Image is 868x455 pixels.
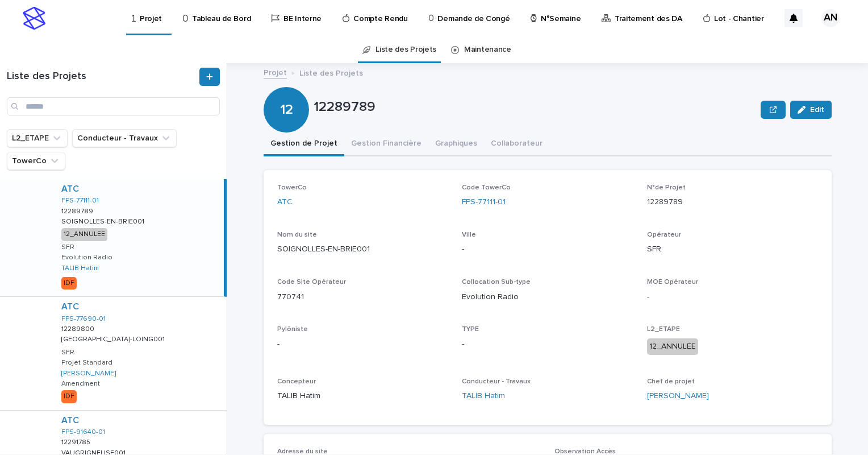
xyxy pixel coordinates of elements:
[647,243,818,255] p: SFR
[61,436,93,446] p: 12291785
[61,216,147,226] p: SOIGNOLLES-EN-BRIE001
[61,228,107,241] div: 12_ANNULEE
[264,56,309,118] div: 12
[462,196,506,208] a: FPS-77111-01
[277,243,448,255] p: SOIGNOLLES-EN-BRIE001
[462,326,479,333] span: TYPE
[462,243,633,255] p: -
[647,231,681,238] span: Opérateur
[277,279,346,286] span: Code Site Opérateur
[277,326,308,333] span: Pylôniste
[647,279,698,286] span: MOE Opérateur
[264,65,287,78] a: Projet
[7,97,220,115] input: Search
[61,390,77,403] div: IDF
[462,378,531,385] span: Conducteur - Travaux
[61,333,167,344] p: [GEOGRAPHIC_DATA]-LOING001
[61,428,105,436] a: FPS-91640-01
[647,390,709,402] a: [PERSON_NAME]
[61,315,106,323] a: FPS-77690-01
[647,196,818,208] p: 12289789
[314,99,756,115] p: 12289789
[462,390,505,402] a: TALIB Hatim
[61,370,116,378] a: [PERSON_NAME]
[375,36,436,63] a: Liste des Projets
[61,380,100,388] p: Amendment
[61,205,95,216] p: 12289789
[7,129,68,147] button: L2_ETAPE
[7,152,65,170] button: TowerCo
[554,448,616,455] span: Observation Accès
[61,264,99,272] a: TALIB Hatim
[61,359,112,367] p: Projet Standard
[462,184,511,191] span: Code TowerCo
[647,338,698,355] div: 12_ANNULEE
[277,390,448,402] p: TALIB Hatim
[72,129,177,147] button: Conducteur - Travaux
[821,9,840,27] div: AN
[299,66,363,78] p: Liste des Projets
[277,338,448,350] p: -
[61,323,97,333] p: 12289800
[647,184,686,191] span: N°de Projet
[264,133,344,156] button: Gestion de Projet
[462,338,633,350] p: -
[428,133,484,156] button: Graphiques
[277,196,293,208] a: ATC
[61,254,112,262] p: Evolution Radio
[61,277,77,289] div: IDF
[23,7,45,30] img: stacker-logo-s-only.png
[277,448,328,455] span: Adresse du site
[61,184,79,195] a: ATC
[462,291,633,303] p: Evolution Radio
[810,106,824,114] span: Edit
[647,326,680,333] span: L2_ETAPE
[61,415,79,426] a: ATC
[790,101,832,119] button: Edit
[277,231,317,238] span: Nom du site
[464,36,511,63] a: Maintenance
[647,291,818,303] p: -
[61,243,74,251] p: SFR
[647,378,695,385] span: Chef de projet
[277,378,316,385] span: Concepteur
[277,184,307,191] span: TowerCo
[277,291,448,303] p: 770741
[344,133,428,156] button: Gestion Financière
[7,71,197,83] h1: Liste des Projets
[61,197,99,205] a: FPS-77111-01
[61,349,74,357] p: SFR
[462,231,476,238] span: Ville
[484,133,549,156] button: Collaborateur
[462,279,531,286] span: Collocation Sub-type
[61,301,79,312] a: ATC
